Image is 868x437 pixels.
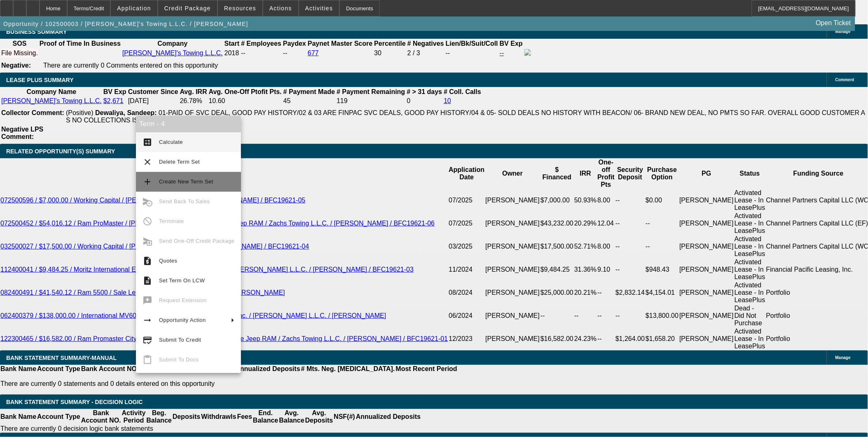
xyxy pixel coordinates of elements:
[305,409,334,425] th: Avg. Deposits
[37,409,81,425] th: Account Type
[0,380,457,388] p: There are currently 0 statements and 0 details entered on this opportunity
[540,158,574,189] th: $ Financed
[143,157,152,167] mat-icon: clear
[159,179,213,185] span: Create New Term Set
[301,365,395,373] th: # Mts. Neg. [MEDICAL_DATA].
[337,88,405,95] b: # Payment Remaining
[1,40,38,48] th: SOS
[0,335,448,342] a: 122300465 / $16,582.00 / Ram Promaster City / [PERSON_NAME] Chrysler Dodge Jeep RAM / Zachs Towin...
[645,327,679,350] td: $1,658.20
[81,365,139,373] th: Bank Account NO.
[574,281,597,304] td: 20.21%
[679,327,735,350] td: [PERSON_NAME]
[143,276,152,286] mat-icon: description
[6,355,117,361] span: BANK STATEMENT SUMMARY-MANUAL
[524,49,531,56] img: facebook-icon.png
[540,327,574,350] td: $16,582.00
[448,258,485,281] td: 11/2024
[597,281,615,304] td: --
[500,40,523,47] b: BV Exp
[128,88,178,95] b: Customer Since
[269,5,292,12] span: Actions
[1,97,102,104] a: [PERSON_NAME]'s Towing L.L.C.
[446,40,498,47] b: Lien/Bk/Suit/Coll
[540,189,574,212] td: $7,000.00
[485,158,540,189] th: Owner
[734,212,766,235] td: Activated Lease - In LeasePlus
[0,197,306,204] a: 072500596 / $7,000.00 / Working Capital / [PERSON_NAME] L.L.C. / [PERSON_NAME] / BFC19621-05
[574,258,597,281] td: 31.36%
[209,88,282,95] b: Avg. One-Off Ptofit Pts.
[237,409,253,425] th: Fees
[157,40,187,47] b: Company
[158,0,217,16] button: Credit Package
[308,49,319,56] a: 677
[172,409,201,425] th: Deposits
[734,281,766,304] td: Activated Lease - In LeasePlus
[597,158,615,189] th: One-off Profit Pts
[597,327,615,350] td: --
[283,40,306,47] b: Paydex
[444,97,451,104] a: 10
[448,212,485,235] td: 07/2025
[117,5,151,12] span: Application
[3,21,248,27] span: Opportunity / 102500003 / [PERSON_NAME]'s Towing L.L.C. / [PERSON_NAME]
[218,0,262,16] button: Resources
[37,365,81,373] th: Account Type
[241,40,281,47] b: # Employees
[6,148,115,155] span: RELATED OPPORTUNITY(S) SUMMARY
[615,281,645,304] td: $2,832.14
[645,258,679,281] td: $948.43
[597,212,615,235] td: 12.04
[615,327,645,350] td: $1,264.00
[159,277,205,284] span: Set Term On LCW
[0,220,435,227] a: 072500452 / $54,016.12 / Ram ProMaster / [PERSON_NAME] Chrysler Dodge Jeep RAM / Zachs Towing L.L...
[734,327,766,350] td: Activated Lease - In LeasePlus
[679,212,735,235] td: [PERSON_NAME]
[122,49,223,56] a: [PERSON_NAME]'s Towing L.L.C.
[574,327,597,350] td: 24.23%
[95,109,157,116] b: Dewaliya, Sandeep:
[395,365,458,373] th: Most Recent Period
[485,304,540,327] td: [PERSON_NAME]
[645,189,679,212] td: $0.00
[734,235,766,258] td: Activated Lease - In LeasePlus
[485,212,540,235] td: [PERSON_NAME]
[356,409,421,425] th: Annualized Deposits
[407,49,444,57] div: 2 / 3
[679,304,735,327] td: [PERSON_NAME]
[448,189,485,212] td: 07/2025
[333,409,356,425] th: NSF(#)
[146,409,172,425] th: Beg. Balance
[485,189,540,212] td: [PERSON_NAME]
[448,158,485,189] th: Application Date
[283,88,335,95] b: # Payment Made
[278,409,304,425] th: Avg. Balance
[485,327,540,350] td: [PERSON_NAME]
[445,49,498,58] td: --
[540,304,574,327] td: --
[103,88,126,95] b: BV Exp
[143,177,152,187] mat-icon: add
[444,88,481,95] b: # Coll. Calls
[66,109,94,116] span: (Positive)
[407,88,442,95] b: # > 31 days
[835,78,854,82] span: Comment
[308,40,372,47] b: Paynet Master Score
[679,158,735,189] th: PG
[224,49,240,58] td: 2018
[540,281,574,304] td: $25,000.00
[159,258,177,264] span: Quotes
[6,399,143,405] span: Bank Statement Summary - Decision Logic
[574,212,597,235] td: 20.29%
[164,5,211,12] span: Credit Package
[615,212,645,235] td: --
[597,189,615,212] td: 8.00
[574,304,597,327] td: --
[448,304,485,327] td: 06/2024
[283,49,306,58] td: --
[448,235,485,258] td: 03/2025
[615,158,645,189] th: Security Deposit
[500,49,504,56] a: --
[615,235,645,258] td: --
